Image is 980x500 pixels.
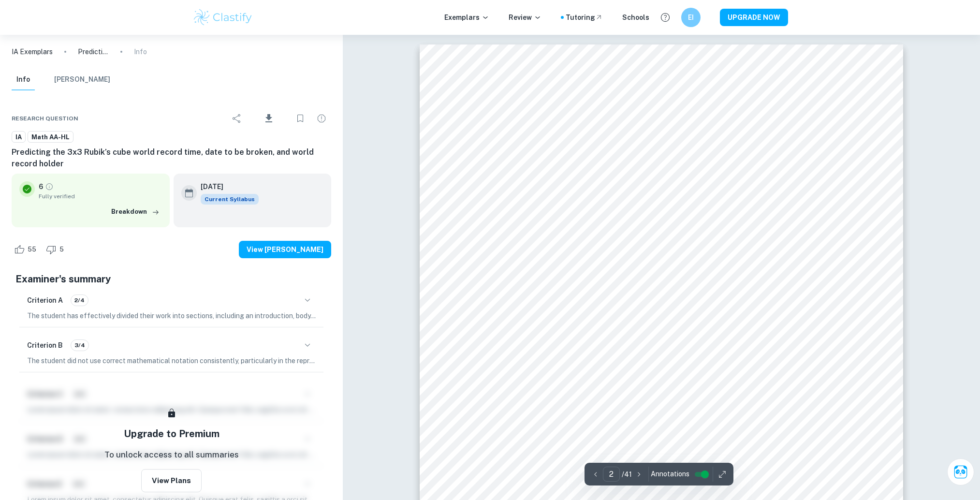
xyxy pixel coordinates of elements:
button: Info [12,69,35,90]
span: 5 [54,245,69,254]
a: IA Exemplars [12,46,53,57]
span: Current Syllabus [201,194,259,205]
a: Tutoring [566,12,603,23]
h6: Predicting the 3x3 Rubik’s cube world record time, date to be broken, and world record holder [12,147,331,170]
h5: Upgrade to Premium [124,426,219,441]
a: IA [12,131,26,143]
a: Schools [622,12,649,23]
h6: [DATE] [201,181,251,192]
p: / 41 [622,469,632,480]
a: Grade fully verified [45,182,54,191]
h6: Criterion A [27,295,63,306]
div: This exemplar is based on the current syllabus. Feel free to refer to it for inspiration/ideas wh... [201,194,259,205]
h6: Criterion B [27,340,63,351]
button: [PERSON_NAME] [54,69,110,90]
span: 3/4 [71,341,88,350]
div: Like [12,242,42,257]
button: Breakdown [109,205,162,219]
button: UPGRADE NOW [720,9,788,26]
span: IA [12,132,25,142]
button: View Plans [141,469,202,492]
span: Research question [12,114,78,123]
div: Dislike [44,242,69,257]
span: Math AA-HL [28,132,73,142]
button: Ask Clai [947,458,974,485]
span: 55 [22,245,42,254]
img: Clastify logo [192,8,254,27]
p: 6 [39,181,43,192]
div: Bookmark [291,109,310,128]
p: To unlock access to all summaries [104,449,239,461]
p: The student has effectively divided their work into sections, including an introduction, body, an... [27,310,316,321]
span: 2/4 [71,296,88,305]
div: Share [227,109,247,128]
a: Math AA-HL [28,131,73,143]
div: Report issue [312,109,331,128]
button: Help and Feedback [657,9,673,26]
h6: EI [685,12,696,23]
p: Exemplars [444,12,489,23]
span: Fully verified [39,192,162,201]
button: EI [681,8,701,27]
p: Info [134,46,147,57]
span: Annotations [651,469,689,479]
p: Review [509,12,541,23]
div: Download [249,106,289,131]
button: View [PERSON_NAME] [239,241,331,258]
p: Predicting the 3x3 Rubik’s cube world record time, date to be broken, and world record holder [78,46,109,57]
p: The student did not use correct mathematical notation consistently, particularly in the represent... [27,355,316,366]
h5: Examiner's summary [15,272,327,286]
